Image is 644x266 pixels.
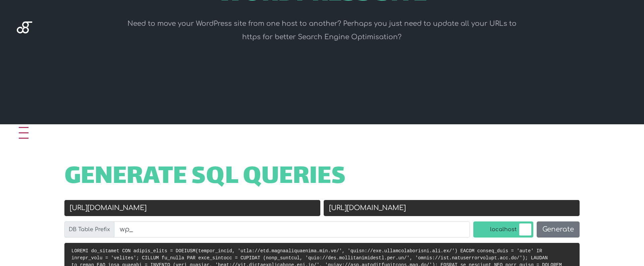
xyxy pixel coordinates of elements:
input: wp_ [114,221,470,238]
p: Need to move your WordPress site from one host to another? Perhaps you just need to update all yo... [121,17,522,44]
input: Old URL [64,200,320,216]
label: DB Table Prefix [64,221,114,238]
span: Generate SQL Queries [64,167,346,188]
img: Blackgate [17,21,32,72]
label: localhost [473,221,533,238]
input: New URL [324,200,580,216]
button: Generate [537,221,580,238]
